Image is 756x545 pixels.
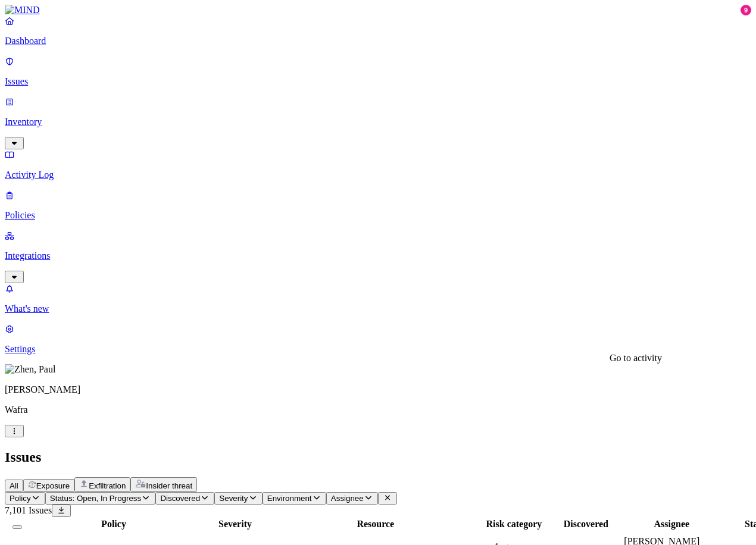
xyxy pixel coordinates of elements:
[5,364,55,375] img: Zhen, Paul
[10,481,18,490] span: All
[160,494,200,503] span: Discovered
[219,494,248,503] span: Severity
[550,519,621,530] div: Discovered
[5,303,751,314] p: What's new
[5,344,751,355] p: Settings
[273,519,478,530] div: Resource
[5,5,40,15] img: MIND
[5,210,751,221] p: Policies
[5,505,52,515] span: 7,101 Issues
[5,250,751,261] p: Integrations
[5,36,751,46] p: Dashboard
[146,481,192,490] span: Insider threat
[5,384,751,395] p: [PERSON_NAME]
[331,494,364,503] span: Assignee
[199,519,271,530] div: Severity
[741,5,751,15] div: 9
[5,117,751,127] p: Inventory
[5,170,751,180] p: Activity Log
[5,449,751,465] h2: Issues
[30,519,197,530] div: Policy
[50,494,141,503] span: Status: Open, In Progress
[5,405,751,415] p: Wafra
[10,494,31,503] span: Policy
[624,519,719,530] div: Assignee
[610,353,662,364] div: Go to activity
[13,525,22,529] button: Select all
[267,494,312,503] span: Environment
[36,481,70,490] span: Exposure
[5,76,751,87] p: Issues
[480,519,548,530] div: Risk category
[89,481,126,490] span: Exfiltration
